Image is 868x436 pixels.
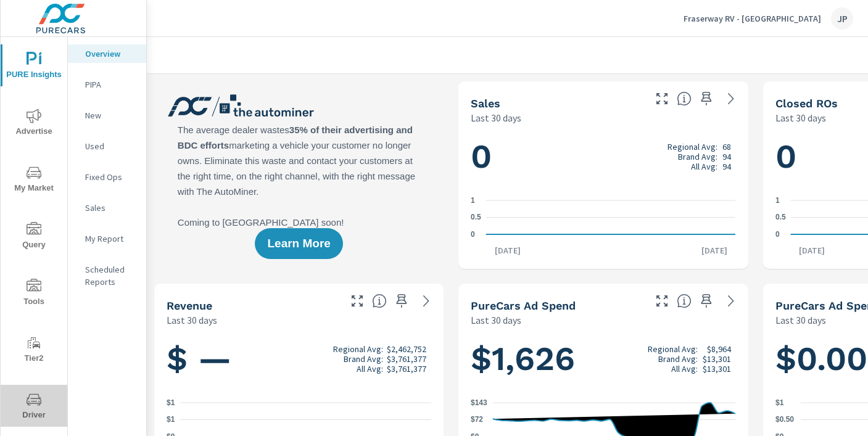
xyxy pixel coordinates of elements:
[658,354,698,364] p: Brand Avg:
[4,52,64,82] span: PURE Insights
[416,291,436,311] a: See more details in report
[68,106,146,125] div: New
[85,78,136,91] p: PIPA
[775,97,838,110] h5: Closed ROs
[775,398,784,407] text: $1
[4,109,64,139] span: Advertise
[85,140,136,152] p: Used
[703,364,731,374] p: $13,301
[707,344,731,354] p: $8,964
[471,415,483,424] text: $72
[333,344,383,354] p: Regional Avg:
[471,338,735,380] h1: $1,626
[357,364,383,374] p: All Avg:
[68,44,146,63] div: Overview
[167,338,431,380] h1: $ —
[671,364,698,374] p: All Avg:
[68,229,146,248] div: My Report
[68,75,146,94] div: PIPA
[693,244,736,257] p: [DATE]
[471,299,576,312] h5: PureCars Ad Spend
[677,91,692,106] span: Number of vehicles sold by the dealership over the selected date range. [Source: This data is sou...
[4,222,64,252] span: Query
[652,291,672,311] button: Make Fullscreen
[722,142,731,152] p: 68
[372,294,387,308] span: Total sales revenue over the selected date range. [Source: This data is sourced from the dealer’s...
[471,136,735,178] h1: 0
[652,89,672,109] button: Make Fullscreen
[85,171,136,183] p: Fixed Ops
[68,199,146,217] div: Sales
[775,196,780,205] text: 1
[387,344,426,354] p: $2,462,752
[703,354,731,364] p: $13,301
[471,398,487,407] text: $143
[790,244,833,257] p: [DATE]
[85,232,136,245] p: My Report
[387,354,426,364] p: $3,761,377
[775,110,826,125] p: Last 30 days
[722,162,731,171] p: 94
[347,291,367,311] button: Make Fullscreen
[167,416,175,424] text: $1
[775,416,794,424] text: $0.50
[696,291,716,311] span: Save this to your personalized report
[85,109,136,121] p: New
[471,230,475,239] text: 0
[68,137,146,155] div: Used
[4,165,64,195] span: My Market
[684,13,821,24] p: Fraserway RV - [GEOGRAPHIC_DATA]
[831,7,853,30] div: JP
[471,97,500,110] h5: Sales
[721,291,741,311] a: See more details in report
[68,168,146,186] div: Fixed Ops
[85,202,136,214] p: Sales
[167,299,212,312] h5: Revenue
[267,238,330,249] span: Learn More
[691,162,717,171] p: All Avg:
[68,260,146,291] div: Scheduled Reports
[648,344,698,354] p: Regional Avg:
[85,47,136,60] p: Overview
[344,354,383,364] p: Brand Avg:
[486,244,529,257] p: [DATE]
[85,263,136,288] p: Scheduled Reports
[722,152,731,162] p: 94
[392,291,411,311] span: Save this to your personalized report
[387,364,426,374] p: $3,761,377
[696,89,716,109] span: Save this to your personalized report
[775,313,826,327] p: Last 30 days
[668,142,717,152] p: Regional Avg:
[471,110,521,125] p: Last 30 days
[167,398,175,407] text: $1
[678,152,717,162] p: Brand Avg:
[471,196,475,205] text: 1
[721,89,741,109] a: See more details in report
[4,335,64,366] span: Tier2
[775,213,786,222] text: 0.5
[775,230,780,239] text: 0
[255,228,342,259] button: Learn More
[471,313,521,327] p: Last 30 days
[4,279,64,309] span: Tools
[167,313,217,327] p: Last 30 days
[4,392,64,422] span: Driver
[471,213,481,222] text: 0.5
[677,294,692,308] span: Total cost of media for all PureCars channels for the selected dealership group over the selected...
